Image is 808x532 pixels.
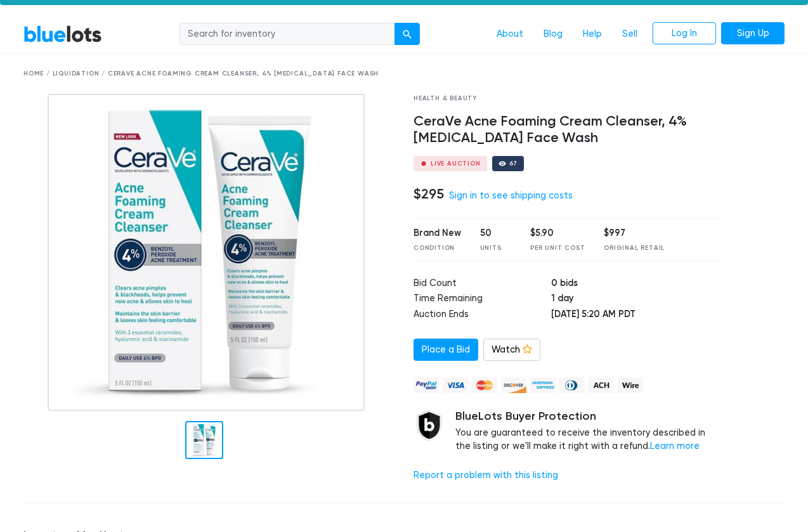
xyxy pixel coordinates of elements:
a: BlueLots [23,25,102,43]
div: 50 [480,226,512,240]
div: You are guaranteed to receive the inventory described in the listing or we'll make it right with ... [455,410,720,453]
a: Sign Up [721,22,785,45]
div: $997 [604,226,665,240]
td: 0 bids [551,276,719,292]
div: 67 [509,160,518,167]
a: Blog [533,22,573,46]
td: [DATE] 5:20 AM PDT [551,308,719,323]
img: american_express-ae2a9f97a040b4b41f6397f7637041a5861d5f99d0716c09922aba4e24c8547d.png [530,377,556,393]
img: buyer_protection_shield-3b65640a83011c7d3ede35a8e5a80bfdfaa6a97447f0071c1475b91a4b0b3d01.png [414,410,445,441]
h4: CeraVe Acne Foaming Cream Cleanser, 4% [MEDICAL_DATA] Face Wash [414,114,720,146]
img: paypal_credit-80455e56f6e1299e8d57f40c0dcee7b8cd4ae79b9eccbfc37e2480457ba36de9.png [414,377,439,393]
div: Condition [414,243,461,253]
div: Per Unit Cost [530,243,585,253]
a: Help [573,22,612,46]
a: Sell [612,22,648,46]
div: Home / Liquidation / CeraVe Acne Foaming Cream Cleanser, 4% [MEDICAL_DATA] Face Wash [23,69,785,79]
td: 1 day [551,292,719,308]
a: About [486,22,533,46]
td: Auction Ends [414,308,551,323]
img: diners_club-c48f30131b33b1bb0e5d0e2dbd43a8bea4cb12cb2961413e2f4250e06c020426.png [559,377,585,393]
a: Watch [483,339,540,361]
div: Units [480,243,512,253]
img: a6fac2e4-f0be-4e42-941a-2d24a598f971-1754799971.jpg [48,94,365,411]
img: ach-b7992fed28a4f97f893c574229be66187b9afb3f1a8d16a4691d3d3140a8ab00.png [589,377,614,393]
h4: $295 [414,186,444,202]
a: Learn more [650,441,700,451]
a: Place a Bid [414,339,478,361]
img: wire-908396882fe19aaaffefbd8e17b12f2f29708bd78693273c0e28e3a24408487f.png [618,377,643,393]
img: visa-79caf175f036a155110d1892330093d4c38f53c55c9ec9e2c3a54a56571784bb.png [443,377,468,393]
div: Live Auction [431,160,481,167]
a: Log In [653,22,716,45]
a: Sign in to see shipping costs [449,190,573,201]
td: Bid Count [414,276,551,292]
h5: BlueLots Buyer Protection [455,410,720,424]
div: $5.90 [530,226,585,240]
td: Time Remaining [414,292,551,308]
input: Search for inventory [179,23,395,46]
a: Report a problem with this listing [414,470,558,481]
div: Original Retail [604,243,665,253]
div: Health & Beauty [414,94,720,103]
img: mastercard-42073d1d8d11d6635de4c079ffdb20a4f30a903dc55d1612383a1b395dd17f39.png [472,377,497,393]
div: Brand New [414,226,461,240]
img: discover-82be18ecfda2d062aad2762c1ca80e2d36a4073d45c9e0ffae68cd515fbd3d32.png [501,377,526,393]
